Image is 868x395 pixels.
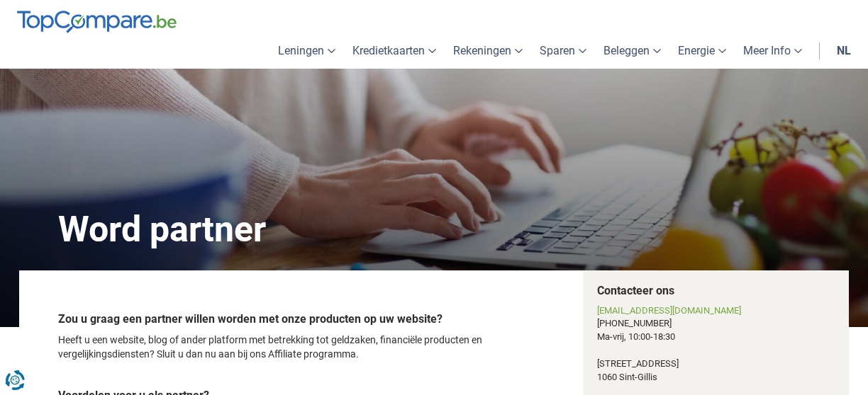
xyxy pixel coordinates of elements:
a: [EMAIL_ADDRESS][DOMAIN_NAME] [597,305,741,316]
img: TopCompare [17,11,177,33]
a: Rekeningen [445,33,531,69]
a: nl [828,33,859,69]
a: Energie [669,33,735,69]
a: Beleggen [595,33,669,69]
a: Leningen [269,33,344,69]
a: Sparen [531,33,595,69]
a: Kredietkaarten [344,33,445,69]
div: [PHONE_NUMBER] [597,317,835,331]
h1: Word partner [30,175,838,270]
h2: Zou u graag een partner willen worden met onze producten op uw website? [58,313,486,326]
div: Ma-vrij, 10:00-18:30 [597,331,835,344]
div: [STREET_ADDRESS] 1060 Sint-Gillis [597,357,835,384]
a: Meer Info [735,33,811,69]
p: Heeft u een website, blog of ander platform met betrekking tot geldzaken, financiële producten en... [58,333,486,375]
h4: Contacteer ons [597,285,835,297]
